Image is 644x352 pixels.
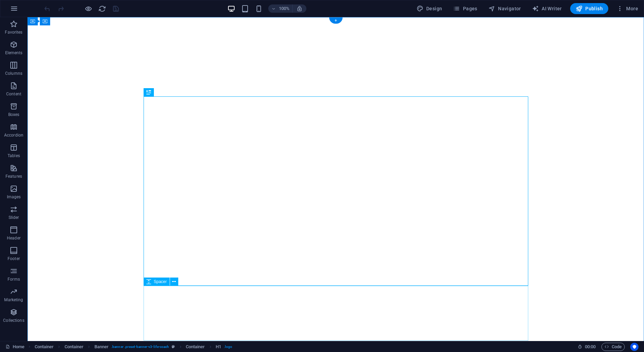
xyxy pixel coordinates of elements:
[570,3,608,14] button: Publish
[5,30,22,35] p: Favorites
[8,256,20,261] p: Footer
[5,50,23,56] p: Elements
[4,132,23,138] p: Accordion
[630,343,639,351] button: Usercentrics
[414,3,445,14] button: Design
[590,344,591,349] span: :
[35,343,54,351] span: Click to select. Double-click to edit
[414,3,445,14] div: Design (Ctrl+Alt+Y)
[8,112,20,117] p: Boxes
[65,343,84,351] span: Click to select. Double-click to edit
[3,318,24,323] p: Collections
[578,343,596,351] h6: Session time
[529,3,565,14] button: AI Writer
[453,5,477,12] span: Pages
[585,343,596,351] span: 00 00
[4,297,23,303] p: Marketing
[94,343,109,351] span: Click to select. Double-click to edit
[111,343,169,351] span: . banner .preset-banner-v3-life-coach
[5,71,22,76] p: Columns
[614,3,641,14] button: More
[488,5,521,12] span: Navigator
[296,5,303,12] i: On resize automatically adjust zoom level to fit chosen device.
[617,5,638,12] span: More
[224,343,232,351] span: . logo
[532,5,562,12] span: AI Writer
[98,4,106,13] button: reload
[486,3,524,14] button: Navigator
[5,174,22,179] p: Features
[6,91,21,97] p: Content
[9,215,19,220] p: Slider
[172,345,175,349] i: This element is a customizable preset
[601,343,625,351] button: Code
[216,343,221,351] span: Click to select. Double-click to edit
[8,277,20,282] p: Forms
[8,153,20,159] p: Tables
[279,4,290,13] h6: 100%
[576,5,603,12] span: Publish
[268,4,293,13] button: 100%
[98,5,106,13] i: Reload page
[7,194,21,200] p: Images
[35,343,233,351] nav: breadcrumb
[450,3,480,14] button: Pages
[186,343,205,351] span: Click to select. Double-click to edit
[417,5,442,12] span: Design
[84,4,92,13] button: Click here to leave preview mode and continue editing
[5,343,24,351] a: Click to cancel selection. Double-click to open Pages
[7,235,21,241] p: Header
[329,17,342,24] div: +
[605,343,622,351] span: Code
[154,280,167,284] span: Spacer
